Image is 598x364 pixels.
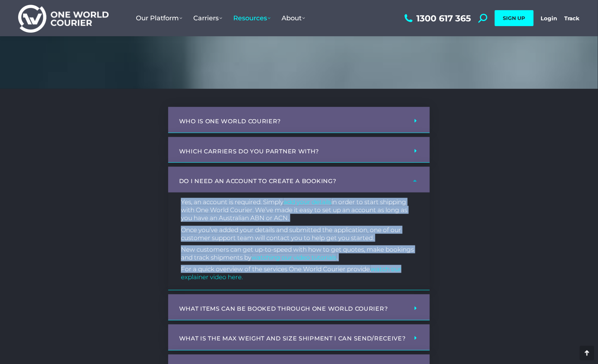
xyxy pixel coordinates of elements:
a: Our Platform [130,7,188,29]
div: Which carriers do you partner with? [168,137,430,163]
a: What items can be booked through One World Courier? [179,305,388,312]
span: Resources [233,14,271,22]
p: New customers can get up-to-speed with how to get quotes, make bookings and track shipments by . [181,245,417,261]
p: Once you’ve added your details and submitted the application, one of our customer support team wi... [181,226,417,242]
span: About [282,14,305,22]
div: Who is One World Courier? [168,107,430,133]
a: Who is One World Courier? [179,118,281,125]
span: Our Platform [136,14,182,22]
a: Do I need an account to create a booking? [179,178,336,185]
img: One World Courier [18,4,109,33]
p: For a quick overview of the services One World Courier provide, [181,265,417,281]
a: watching our video tutorials [251,254,336,261]
span: SIGN UP [503,15,525,21]
a: Carriers [188,7,228,29]
a: Track [565,15,580,22]
a: Resources [228,7,276,29]
a: watch our explainer video here. [181,265,401,281]
a: SIGN UP [495,10,534,26]
a: About [276,7,311,29]
p: Yes, an account is required. Simply in order to start shipping with One World Courier. We’ve made... [181,198,417,222]
a: Login [541,15,557,22]
div: What items can be booked through One World Courier? [168,294,430,320]
span: Carriers [193,14,222,22]
a: 1300 617 365 [403,14,471,23]
a: add your details [283,198,331,206]
div: Do I need an account to create a booking? [168,167,430,193]
div: What is the max weight and size shipment I can send/receive? [168,324,430,351]
a: Which carriers do you partner with? [179,148,319,155]
a: What is the max weight and size shipment I can send/receive? [179,335,406,342]
div: Do I need an account to create a booking? [168,193,430,290]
